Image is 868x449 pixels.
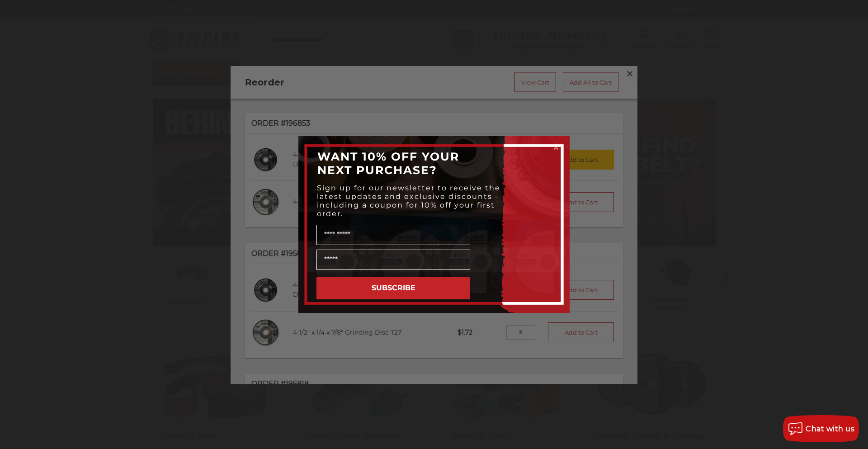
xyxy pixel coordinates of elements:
button: Close dialog [552,143,561,152]
button: SUBSCRIBE [316,277,470,299]
span: Chat with us [806,425,854,433]
span: WANT 10% OFF YOUR NEXT PURCHASE? [317,150,459,177]
span: Sign up for our newsletter to receive the latest updates and exclusive discounts - including a co... [317,184,500,218]
input: Email [316,250,470,270]
button: Chat with us [783,415,859,442]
